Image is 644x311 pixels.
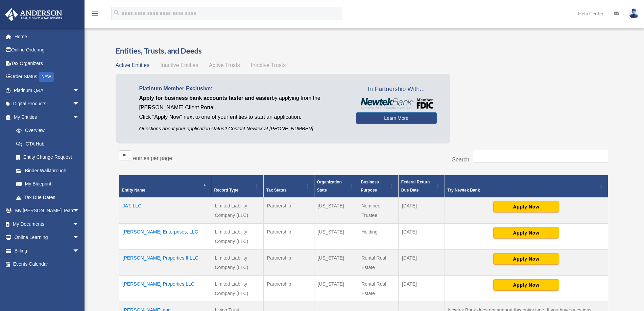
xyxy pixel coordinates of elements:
p: Platinum Member Exclusive: [139,84,346,93]
span: Inactive Trusts [251,62,286,68]
td: [US_STATE] [314,250,358,276]
td: Partnership [263,224,314,250]
span: Business Purpose [361,180,379,193]
span: arrow_drop_down [73,244,86,258]
td: Partnership [263,197,314,224]
a: My Entitiesarrow_drop_down [5,110,86,124]
button: Apply Now [493,279,559,291]
span: Active Entities [116,62,149,68]
span: arrow_drop_down [73,97,86,111]
td: Limited Liability Company (LLC) [211,224,263,250]
button: Apply Now [493,227,559,239]
td: [US_STATE] [314,276,358,302]
span: arrow_drop_down [73,217,86,231]
td: [DATE] [398,197,445,224]
button: Apply Now [493,201,559,213]
td: JAT, LLC [119,197,211,224]
i: search [113,9,120,17]
a: Billingarrow_drop_down [5,244,90,258]
div: NEW [39,72,54,82]
td: [PERSON_NAME] Enterprises, LLC [119,224,211,250]
td: Limited Liability Company (LLC) [211,250,263,276]
td: Nominee Trustee [358,197,399,224]
a: Platinum Q&Aarrow_drop_down [5,84,90,97]
td: [US_STATE] [314,197,358,224]
td: [DATE] [398,224,445,250]
span: Federal Return Due Date [401,180,430,193]
span: arrow_drop_down [73,84,86,97]
a: Overview [9,124,83,137]
td: Partnership [263,276,314,302]
th: Tax Status: Activate to sort [263,175,314,198]
td: Limited Liability Company (LLC) [211,197,263,224]
a: Digital Productsarrow_drop_down [5,97,90,111]
span: arrow_drop_down [73,231,86,245]
span: arrow_drop_down [73,204,86,218]
a: CTA Hub [9,137,86,151]
a: Online Ordering [5,43,90,57]
img: NewtekBankLogoSM.png [359,98,433,109]
span: Inactive Entities [160,62,198,68]
th: Federal Return Due Date: Activate to sort [398,175,445,198]
a: My Documentsarrow_drop_down [5,217,90,231]
th: Try Newtek Bank : Activate to sort [445,175,608,198]
a: Online Learningarrow_drop_down [5,231,90,244]
button: Apply Now [493,253,559,265]
td: Holding [358,224,399,250]
td: Partnership [263,250,314,276]
p: Questions about your application status? Contact Newtek at [PHONE_NUMBER] [139,125,346,133]
th: Organization State: Activate to sort [314,175,358,198]
span: arrow_drop_down [73,110,86,124]
span: In Partnership With... [356,84,437,95]
a: Order StatusNEW [5,70,90,84]
a: Entity Change Request [9,151,86,164]
span: Record Type [214,188,238,193]
i: menu [91,9,99,18]
td: [US_STATE] [314,224,358,250]
td: [PERSON_NAME] Properties LLC [119,276,211,302]
th: Record Type: Activate to sort [211,175,263,198]
span: Entity Name [122,188,145,193]
a: Tax Organizers [5,57,90,70]
a: Home [5,30,90,43]
td: [PERSON_NAME] Properties II LLC [119,250,211,276]
p: Click "Apply Now" next to one of your entities to start an application. [139,112,346,122]
a: Events Calendar [5,258,90,271]
th: Entity Name: Activate to invert sorting [119,175,211,198]
td: Limited Liability Company (LLC) [211,276,263,302]
p: by applying from the [PERSON_NAME] Client Portal. [139,93,346,112]
a: Binder Walkthrough [9,164,86,177]
a: My [PERSON_NAME] Teamarrow_drop_down [5,204,90,218]
span: Organization State [317,180,342,193]
label: Search: [452,157,471,162]
img: Anderson Advisors Platinum Portal [3,8,64,21]
td: Rental Real Estate [358,276,399,302]
a: My Blueprint [9,177,86,191]
a: menu [91,12,99,18]
a: Tax Due Dates [9,191,86,204]
div: Try Newtek Bank [448,186,598,194]
span: Apply for business bank accounts faster and easier [139,95,272,101]
img: User Pic [629,8,639,18]
td: [DATE] [398,276,445,302]
h3: Entities, Trusts, and Deeds [116,46,612,56]
label: entries per page [133,155,172,161]
th: Business Purpose: Activate to sort [358,175,399,198]
td: Rental Real Estate [358,250,399,276]
td: [DATE] [398,250,445,276]
span: Active Trusts [209,62,240,68]
span: Tax Status [266,188,287,193]
a: Learn More [356,112,437,124]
